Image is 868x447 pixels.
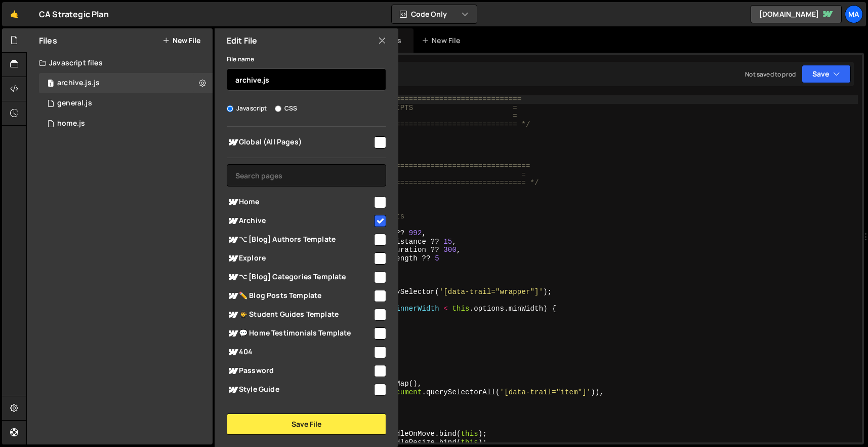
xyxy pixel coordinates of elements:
[802,65,851,83] button: Save
[227,234,373,246] span: ⌥ [Blog] Authors Template
[227,164,386,187] input: Search pages
[39,8,109,20] div: CA Strategic Plan
[227,35,257,46] h2: Edit File
[48,80,54,88] span: 1
[745,70,796,79] div: Not saved to prod
[227,290,373,302] span: ✏️ Blog Posts Template
[227,327,373,340] span: 💬 Home Testimonials Template
[275,105,281,112] input: CSS
[39,93,213,114] div: 17131/47264.js
[227,414,386,435] button: Save File
[392,5,477,23] button: Code Only
[751,5,842,23] a: [DOMAIN_NAME]
[57,119,85,128] div: home.js
[39,73,213,93] div: 17131/47521.js
[227,136,373,148] span: Global (All Pages)
[227,103,267,114] label: Javascript
[27,53,213,73] div: Javascript files
[845,5,863,23] a: Ma
[275,103,297,114] label: CSS
[227,215,373,227] span: Archive
[227,54,254,64] label: File name
[227,105,233,112] input: Javascript
[2,2,27,26] a: 🤙
[227,68,386,91] input: Name
[227,252,373,265] span: Explore
[227,384,373,396] span: Style Guide
[422,35,464,46] div: New File
[227,346,373,358] span: 404
[57,99,92,108] div: general.js
[227,309,373,321] span: 👨‍🎓 Student Guides Template
[227,196,373,208] span: Home
[162,36,200,45] button: New File
[39,35,57,46] h2: Files
[227,271,373,283] span: ⌥ [Blog] Categories Template
[57,79,100,88] div: archive.js.js
[227,365,373,377] span: Password
[39,114,213,134] div: 17131/47267.js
